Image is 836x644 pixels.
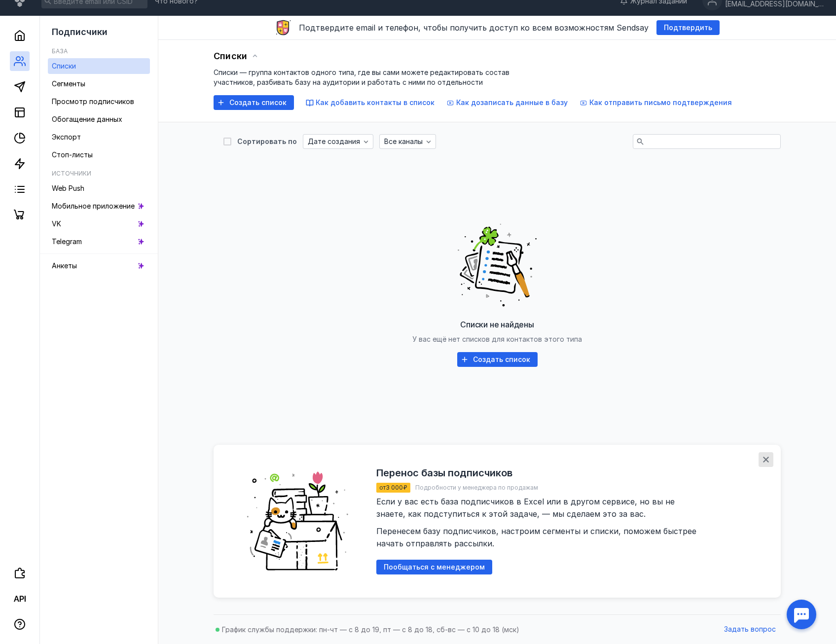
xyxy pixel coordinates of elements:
[384,138,423,146] span: Все каналы
[52,170,91,177] h5: Источники
[48,234,150,250] a: Telegram
[52,184,84,192] span: Web Push
[48,180,150,196] a: Web Push
[379,134,436,149] button: Все каналы
[446,98,568,107] button: Как дозаписать данные в базу
[316,98,435,107] span: Как добавить контакты в список
[724,625,776,634] span: Задать вопрос
[214,51,247,62] span: Списки
[656,20,720,35] button: Подтвердить
[376,497,699,548] span: Если у вас есть база подписчиков в Excel или в другом сервисе, но вы не знаете, как подступиться ...
[457,352,538,367] button: Создать список
[52,62,76,70] span: Списки
[214,68,509,86] span: Списки — группа контактов одного типа, где вы сами можете редактировать состав участников, разбив...
[376,560,492,574] button: Пообщаться с менеджером
[52,261,77,270] span: Анкеты
[48,147,150,163] a: Стоп-листы
[214,95,294,110] button: Создать список
[48,76,150,92] a: Сегменты
[473,356,530,364] span: Создать список
[299,23,649,33] span: Подтвердите email и телефон, чтобы получить доступ ко всем возможностям Sendsay
[52,47,68,55] h5: База
[306,98,435,107] button: Как добавить контакты в список
[48,198,150,214] a: Мобильное приложение
[52,150,93,159] span: Стоп-листы
[589,98,732,107] span: Как отправить письмо подтверждения
[308,138,360,146] span: Дате создания
[456,98,568,107] span: Как дозаписать данные в базу
[412,335,582,343] span: У вас ещё нет списков для контактов этого типа
[303,134,373,149] button: Дате создания
[238,460,362,583] img: ede9931b45d85a8c5f1be7e1d817e0cd.png
[379,484,407,491] span: от 3 000 ₽
[384,563,485,572] span: Пообщаться с менеджером
[237,138,297,145] div: Сортировать по
[48,94,150,109] a: Просмотр подписчиков
[664,24,712,32] span: Подтвердить
[48,58,150,74] a: Списки
[48,129,150,145] a: Экспорт
[52,133,81,141] span: Экспорт
[48,111,150,127] a: Обогащение данных
[48,216,150,232] a: VK
[52,115,122,123] span: Обогащение данных
[580,98,732,107] button: Как отправить письмо подтверждения
[415,484,538,491] span: Подробности у менеджера по продажам
[52,97,134,106] span: Просмотр подписчиков
[52,237,82,246] span: Telegram
[376,467,512,479] h2: Перенос базы подписчиков
[52,202,135,210] span: Мобильное приложение
[52,79,85,88] span: Сегменты
[52,219,61,228] span: VK
[460,320,534,329] span: Списки не найдены
[52,27,108,37] span: Подписчики
[48,258,150,274] a: Анкеты
[719,622,781,637] button: Задать вопрос
[222,625,519,634] span: График службы поддержки: пн-чт — с 8 до 19, пт — с 8 до 18, сб-вс — с 10 до 18 (мск)
[229,99,287,107] span: Создать список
